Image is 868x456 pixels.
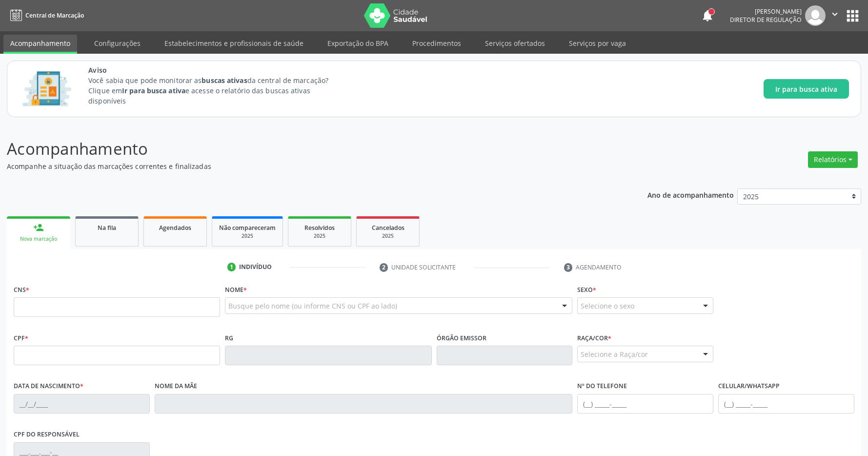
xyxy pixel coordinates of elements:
a: Configurações [87,35,147,52]
button: Relatórios [808,151,858,168]
p: Acompanhamento [7,137,605,161]
a: Serviços ofertados [478,35,552,52]
span: Não compareceram [219,224,276,232]
div: 1 [227,263,236,271]
label: CPF do responsável [14,427,80,442]
button: notifications [701,9,714,22]
a: Serviços por vaga [562,35,633,52]
label: Sexo [577,282,596,297]
span: Busque pelo nome (ou informe CNS ou CPF ao lado) [228,301,397,311]
img: img [805,5,826,26]
div: Indivíduo [239,263,272,271]
div: 2025 [363,232,412,240]
label: Nº do Telefone [577,379,627,394]
a: Central de Marcação [7,7,84,23]
span: Ir para busca ativa [775,84,837,94]
a: Exportação do BPA [321,35,395,52]
label: Celular/WhatsApp [718,379,780,394]
i:  [829,9,840,20]
p: Acompanhe a situação das marcações correntes e finalizadas [7,161,605,171]
a: Acompanhamento [3,35,77,54]
span: Diretor de regulação [730,16,802,24]
p: Você sabia que pode monitorar as da central de marcação? Clique em e acesse o relatório das busca... [88,75,346,106]
label: CNS [14,282,29,297]
span: Central de Marcação [25,11,84,20]
label: Data de nascimento [14,379,83,394]
label: RG [225,331,233,346]
span: Agendados [159,224,191,232]
div: [PERSON_NAME] [730,7,802,16]
div: person_add [33,222,44,233]
button: apps [844,7,861,24]
button: Ir para busca ativa [764,79,849,99]
div: 2025 [295,232,344,240]
label: CPF [14,331,28,346]
label: Nome da mãe [155,379,197,394]
input: (__) _____-_____ [718,394,854,414]
p: Ano de acompanhamento [647,188,734,201]
span: Na fila [98,224,116,232]
label: Nome [225,282,247,297]
span: Cancelados [372,224,404,232]
a: Estabelecimentos e profissionais de saúde [158,35,310,52]
strong: Ir para busca ativa [122,86,185,95]
a: Procedimentos [405,35,468,52]
input: (__) _____-_____ [577,394,713,414]
span: Resolvidos [304,224,335,232]
button:  [826,5,844,26]
div: 2025 [219,232,276,240]
label: Raça/cor [577,331,611,346]
span: Selecione a Raça/cor [581,349,648,359]
strong: buscas ativas [202,76,247,85]
label: Órgão emissor [437,331,486,346]
span: Selecione o sexo [581,301,634,311]
span: Aviso [88,65,346,75]
div: Nova marcação [14,235,63,243]
input: __/__/____ [14,394,150,414]
img: Imagem de CalloutCard [19,67,75,111]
